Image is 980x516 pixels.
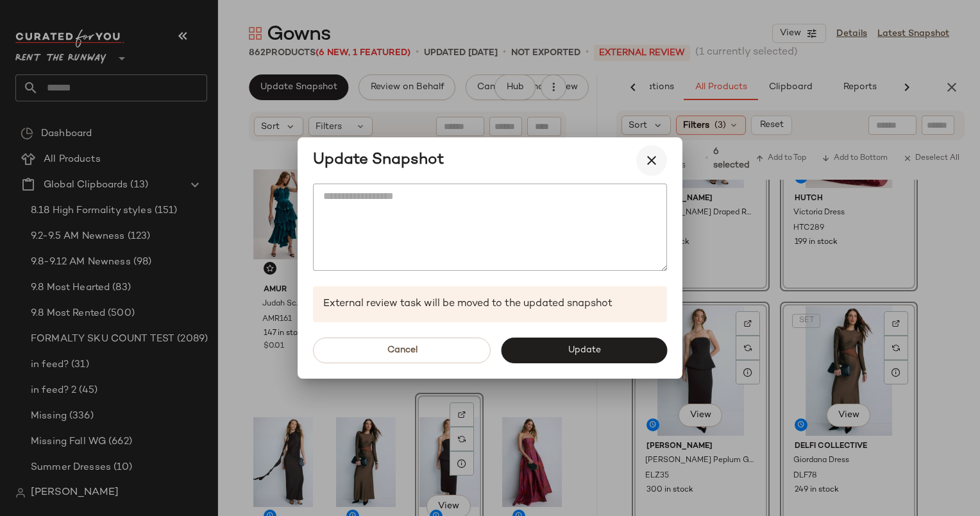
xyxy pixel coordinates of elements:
[386,345,417,356] span: Cancel
[313,150,444,171] div: Update Snapshot
[323,297,612,312] span: External review task will be moved to the updated snapshot
[313,338,491,363] button: Cancel
[567,345,600,356] span: Update
[501,338,667,363] button: Update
